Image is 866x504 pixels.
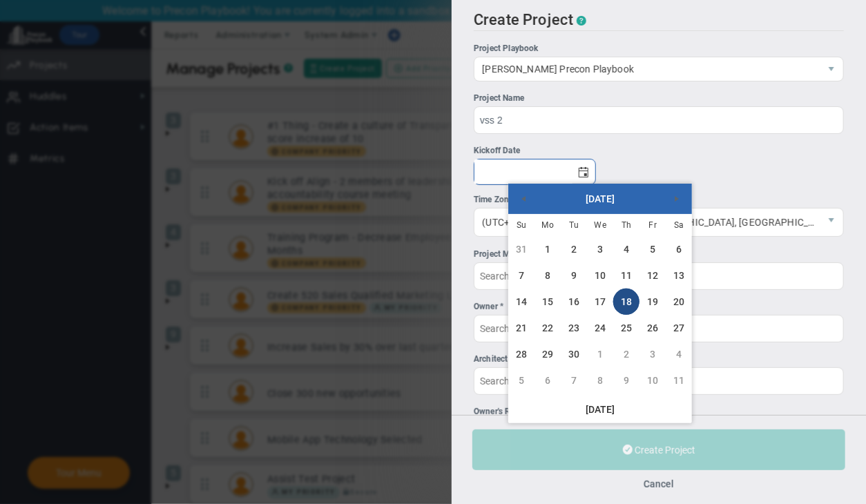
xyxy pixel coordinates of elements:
div: Kickoff Date [474,144,596,157]
input: Project Name [474,106,844,134]
th: Monday [535,214,561,237]
a: 31 [508,236,535,262]
a: 1 [535,236,561,262]
a: 11 [613,262,639,289]
a: 25 [613,315,639,341]
span: (UTC+05:30) [GEOGRAPHIC_DATA], [GEOGRAPHIC_DATA], [GEOGRAPHIC_DATA], [GEOGRAPHIC_DATA] [474,209,820,236]
div: Owner's Rep * [474,405,844,418]
a: 22 [535,315,561,341]
span: Create Project [474,11,573,28]
th: Saturday [666,214,692,237]
button: Create Project [472,429,845,470]
a: 12 [639,262,666,289]
td: Current focused date is Thursday, September 18, 2025 [613,289,639,315]
div: Time Zone [474,193,844,206]
a: [DATE] [508,398,692,421]
th: Friday [639,214,666,237]
input: Project Manager * [474,262,844,290]
input: Architect * [474,367,844,395]
a: 16 [561,289,587,315]
div: Owner * [474,300,844,313]
a: 19 [639,289,666,315]
a: 4 [666,341,692,367]
div: Project Name [474,92,844,105]
a: 4 [613,236,639,262]
a: 3 [587,236,613,262]
a: 26 [639,315,666,341]
a: 8 [535,262,561,289]
a: 20 [666,289,692,315]
input: Kickoff Date [474,159,572,184]
a: 2 [561,236,587,262]
a: 5 [639,236,666,262]
span: select [820,57,843,81]
div: Project Manager * [474,248,844,261]
a: 10 [587,262,613,289]
a: 27 [666,315,692,341]
a: 9 [613,367,639,394]
button: Cancel [644,478,674,490]
a: 10 [639,367,666,394]
a: 1 [587,341,613,367]
a: 21 [508,315,535,341]
span: select [820,209,843,236]
a: Previous [511,186,536,211]
a: Next [664,186,689,211]
a: 17 [587,289,613,315]
th: Tuesday [561,214,587,237]
input: Owner * [474,315,844,342]
a: 28 [508,341,535,367]
th: Thursday [613,214,639,237]
a: 11 [666,367,692,394]
a: 3 [639,341,666,367]
a: 15 [535,289,561,315]
span: select [572,159,595,184]
a: 13 [666,262,692,289]
a: [DATE] [534,186,668,211]
a: 6 [666,236,692,262]
span: Create Project [635,445,695,456]
a: 24 [587,315,613,341]
a: 30 [561,341,587,367]
a: 23 [561,315,587,341]
a: 29 [535,341,561,367]
span: [PERSON_NAME] Precon Playbook [474,57,820,81]
th: Sunday [508,214,535,237]
a: 2 [613,341,639,367]
a: 6 [535,367,561,394]
a: 7 [561,367,587,394]
a: 5 [508,367,535,394]
div: Project Playbook [474,42,844,55]
th: Wednesday [587,214,613,237]
a: 18 [613,289,639,315]
div: Architect * [474,353,844,366]
a: 14 [508,289,535,315]
a: 7 [508,262,535,289]
a: 8 [587,367,613,394]
a: 9 [561,262,587,289]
